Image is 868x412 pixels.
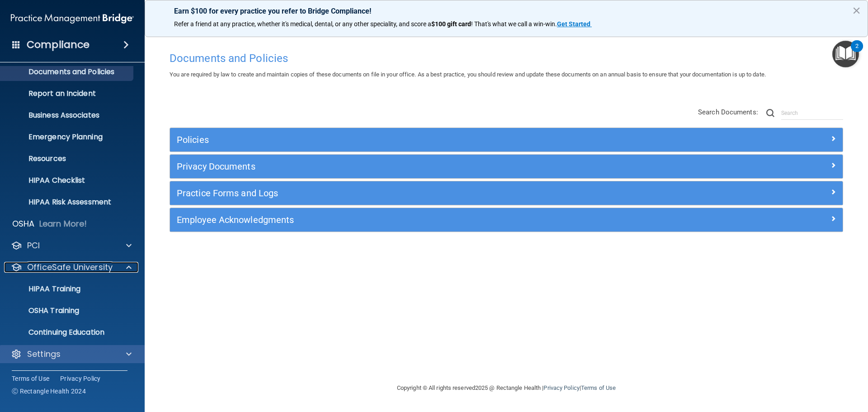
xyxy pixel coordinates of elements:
h4: Documents and Policies [170,52,843,64]
a: Terms of Use [12,374,49,383]
p: HIPAA Checklist [6,176,129,185]
img: ic-search.3b580494.png [766,109,774,117]
a: Settings [11,349,132,360]
p: OfficeSafe University [27,262,113,273]
a: Get Started [557,20,592,28]
p: Documents and Policies [6,67,129,76]
p: PCI [27,240,40,251]
p: Learn More! [39,218,87,229]
p: OSHA Training [6,306,79,315]
p: Emergency Planning [6,133,129,142]
strong: $100 gift card [431,20,471,28]
p: Continuing Education [6,328,129,337]
p: Earn $100 for every practice you refer to Bridge Compliance! [174,7,839,15]
a: OfficeSafe University [11,262,132,273]
a: Employee Acknowledgments [177,213,836,227]
h5: Policies [177,135,668,145]
a: Terms of Use [581,384,616,391]
img: PMB logo [11,9,134,28]
p: Resources [6,154,129,163]
h4: Compliance [27,38,90,51]
input: Search [781,106,843,120]
p: Report an Incident [6,89,129,98]
a: Practice Forms and Logs [177,186,836,200]
a: Policies [177,133,836,147]
button: Open Resource Center, 2 new notifications [832,41,859,67]
div: Copyright © All rights reserved 2025 @ Rectangle Health | | [341,374,671,403]
a: Privacy Policy [543,384,579,391]
strong: Get Started [557,20,590,28]
span: Refer a friend at any practice, whether it's medical, dental, or any other speciality, and score a [174,20,431,28]
p: HIPAA Training [6,284,80,294]
a: Privacy Policy [60,374,101,383]
a: Privacy Documents [177,159,836,174]
p: HIPAA Risk Assessment [6,198,129,207]
button: Close [852,3,861,18]
span: Search Documents: [698,108,758,116]
span: ! That's what we call a win-win. [471,20,557,28]
h5: Employee Acknowledgments [177,215,668,225]
p: Business Associates [6,111,129,120]
span: You are required by law to create and maintain copies of these documents on file in your office. ... [170,71,766,78]
a: PCI [11,240,132,251]
h5: Practice Forms and Logs [177,188,668,198]
span: Ⓒ Rectangle Health 2024 [12,387,86,396]
p: OSHA [12,218,35,229]
div: 2 [855,46,859,58]
p: Settings [27,349,61,360]
h5: Privacy Documents [177,161,668,171]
